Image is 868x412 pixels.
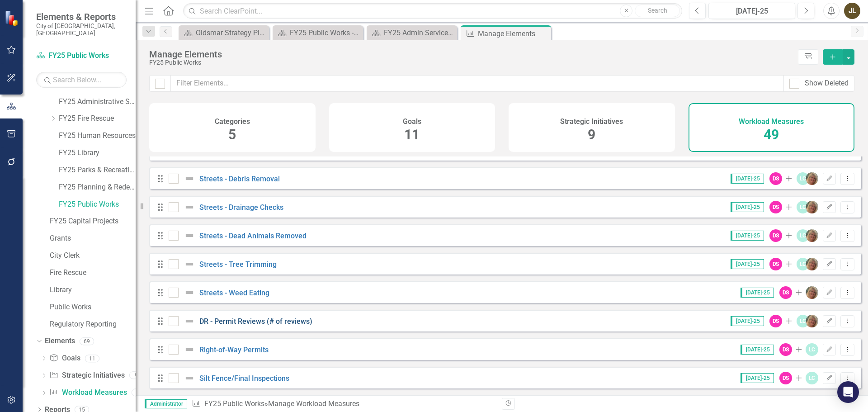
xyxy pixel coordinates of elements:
[806,315,818,327] img: Hallie Pelham
[769,315,782,327] div: DS
[837,381,859,403] div: Open Intercom Messenger
[731,174,764,184] span: [DATE]-25
[708,3,795,19] button: [DATE]-25
[50,233,136,244] a: Grants
[85,355,99,362] div: 11
[769,258,782,270] div: DS
[741,373,774,383] span: [DATE]-25
[45,336,75,346] a: Elements
[739,118,804,126] h4: Workload Measures
[199,374,289,383] a: Silt Fence/Final Inspections
[228,127,236,142] span: 5
[588,127,595,142] span: 9
[806,229,818,242] img: Hallie Pelham
[779,343,792,356] div: DS
[59,114,136,124] a: FY25 Fire Rescue
[797,229,809,242] div: LC
[181,27,267,38] a: Oldsmar Strategy Plan
[769,201,782,213] div: DS
[50,251,136,261] a: City Clerk
[184,287,195,298] img: Not Defined
[59,131,136,141] a: FY25 Human Resources
[149,59,793,66] div: FY25 Public Works
[184,230,195,241] img: Not Defined
[5,10,21,26] img: ClearPoint Strategy
[184,173,195,184] img: Not Defined
[805,78,849,89] div: Show Deleted
[769,172,782,185] div: DS
[199,346,269,354] a: Right-of-Way Permits
[184,373,195,384] img: Not Defined
[196,27,267,38] div: Oldsmar Strategy Plan
[183,3,682,19] input: Search ClearPoint...
[844,3,860,19] button: JL
[199,203,283,212] a: Streets - Drainage Checks
[50,319,136,330] a: Regulatory Reporting
[199,289,269,297] a: Streets - Weed Eating
[184,202,195,213] img: Not Defined
[49,370,124,381] a: Strategic Initiatives
[731,202,764,212] span: [DATE]-25
[59,148,136,158] a: FY25 Library
[806,372,818,384] div: LC
[132,389,146,397] div: 49
[731,231,764,241] span: [DATE]-25
[199,175,280,183] a: Streets - Debris Removal
[797,258,809,270] div: LC
[36,51,127,61] a: FY25 Public Works
[384,27,455,38] div: FY25 Admin Services - Strategic Plan
[764,127,779,142] span: 49
[50,285,136,295] a: Library
[204,399,264,408] a: FY25 Public Works
[806,343,818,356] div: LC
[369,27,455,38] a: FY25 Admin Services - Strategic Plan
[731,259,764,269] span: [DATE]-25
[741,288,774,298] span: [DATE]-25
[797,201,809,213] div: LC
[199,317,312,326] a: DR - Permit Reviews (# of reviews)
[199,260,277,269] a: Streets - Tree Trimming
[797,172,809,185] div: LC
[806,201,818,213] img: Hallie Pelham
[170,75,784,92] input: Filter Elements...
[741,345,774,355] span: [DATE]-25
[59,182,136,193] a: FY25 Planning & Redevelopment
[290,27,361,38] div: FY25 Public Works - Strategic Plan
[59,165,136,175] a: FY25 Parks & Recreation
[806,286,818,299] img: Hallie Pelham
[769,229,782,242] div: DS
[404,127,420,142] span: 11
[403,118,421,126] h4: Goals
[560,118,623,126] h4: Strategic Initiatives
[145,399,187,408] span: Administrator
[648,7,667,14] span: Search
[149,49,793,59] div: Manage Elements
[49,353,80,364] a: Goals
[215,118,250,126] h4: Categories
[50,216,136,227] a: FY25 Capital Projects
[59,199,136,210] a: FY25 Public Works
[731,316,764,326] span: [DATE]-25
[779,372,792,384] div: DS
[184,344,195,355] img: Not Defined
[36,22,127,37] small: City of [GEOGRAPHIC_DATA], [GEOGRAPHIC_DATA]
[129,372,144,379] div: 9
[712,6,792,17] div: [DATE]-25
[635,5,680,17] button: Search
[50,302,136,313] a: Public Works
[36,11,127,22] span: Elements & Reports
[275,27,361,38] a: FY25 Public Works - Strategic Plan
[806,172,818,185] img: Hallie Pelham
[49,388,127,398] a: Workload Measures
[779,286,792,299] div: DS
[184,316,195,327] img: Not Defined
[199,232,307,240] a: Streets - Dead Animals Removed
[50,268,136,278] a: Fire Rescue
[806,258,818,270] img: Hallie Pelham
[80,337,94,345] div: 69
[184,259,195,270] img: Not Defined
[59,97,136,107] a: FY25 Administrative Services
[797,315,809,327] div: LC
[36,72,127,88] input: Search Below...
